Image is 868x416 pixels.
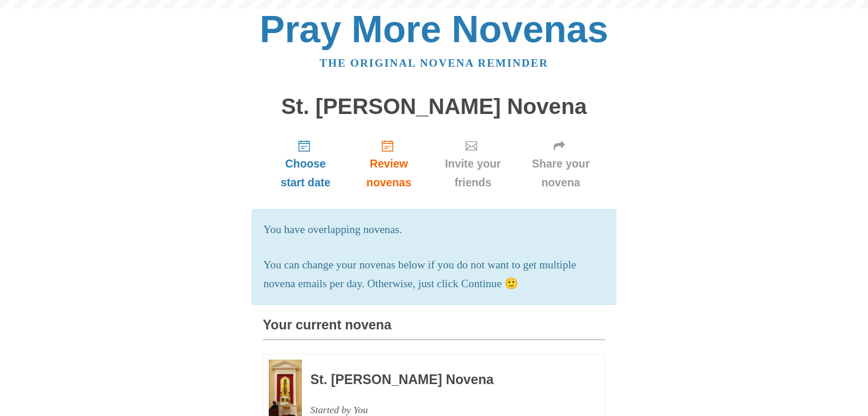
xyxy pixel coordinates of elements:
span: Invite your friends [441,154,505,192]
a: Share your novena [516,130,605,198]
a: The original novena reminder [320,57,548,69]
a: Pray More Novenas [260,8,608,50]
span: Share your novena [528,154,594,192]
a: Choose start date [263,130,349,198]
a: Invite your friends [430,130,516,198]
h3: Your current novena [263,318,605,340]
h1: St. [PERSON_NAME] Novena [263,95,605,119]
span: Review novenas [360,154,418,192]
span: Choose start date [274,154,337,192]
h3: St. [PERSON_NAME] Novena [310,373,574,388]
p: You can change your novenas below if you do not want to get multiple novena emails per day. Other... [264,256,605,293]
a: Review novenas [348,130,429,198]
p: You have overlapping novenas. [264,221,605,239]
